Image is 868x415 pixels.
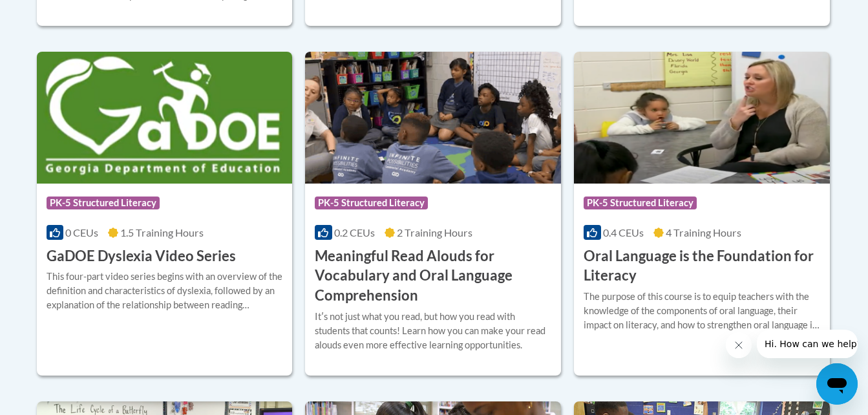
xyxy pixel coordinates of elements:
[397,226,472,239] span: 2 Training Hours
[603,226,644,239] span: 0.4 CEUs
[584,197,697,209] span: PK-5 Structured Literacy
[37,52,293,376] a: Course LogoPK-5 Structured Literacy0 CEUs1.5 Training Hours GaDOE Dyslexia Video SeriesThis four-...
[757,330,858,358] iframe: Message from company
[584,246,820,286] h3: Oral Language is the Foundation for Literacy
[47,246,236,266] h3: GaDOE Dyslexia Video Series
[816,363,858,405] iframe: Button to launch messaging window
[305,52,561,184] img: Course Logo
[120,226,204,239] span: 1.5 Training Hours
[305,52,561,376] a: Course LogoPK-5 Structured Literacy0.2 CEUs2 Training Hours Meaningful Read Alouds for Vocabulary...
[726,332,752,358] iframe: Close message
[584,290,820,332] div: The purpose of this course is to equip teachers with the knowledge of the components of oral lang...
[47,197,160,209] span: PK-5 Structured Literacy
[8,9,105,19] span: Hi. How can we help?
[666,226,741,239] span: 4 Training Hours
[37,52,293,184] img: Course Logo
[315,197,428,209] span: PK-5 Structured Literacy
[574,52,830,184] img: Course Logo
[65,226,98,239] span: 0 CEUs
[574,52,830,376] a: Course LogoPK-5 Structured Literacy0.4 CEUs4 Training Hours Oral Language is the Foundation for L...
[334,226,375,239] span: 0.2 CEUs
[315,246,551,306] h3: Meaningful Read Alouds for Vocabulary and Oral Language Comprehension
[315,310,551,352] div: Itʹs not just what you read, but how you read with students that counts! Learn how you can make y...
[47,270,283,312] div: This four-part video series begins with an overview of the definition and characteristics of dysl...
